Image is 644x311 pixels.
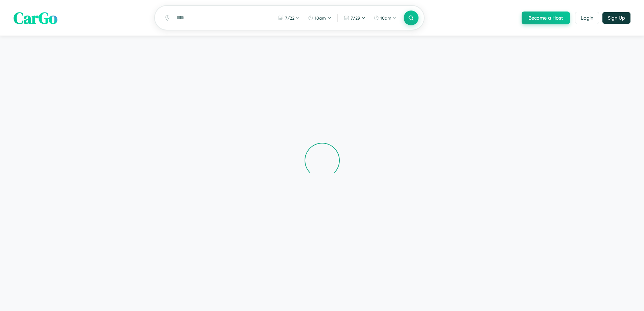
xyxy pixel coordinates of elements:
[14,7,57,29] span: CarGo
[275,13,303,23] button: 7/22
[340,13,369,23] button: 7/29
[305,13,335,23] button: 10am
[370,13,400,23] button: 10am
[351,15,360,21] span: 7 / 29
[285,15,294,21] span: 7 / 22
[522,12,570,24] button: Become a Host
[602,12,630,24] button: Sign Up
[315,15,326,21] span: 10am
[380,15,391,21] span: 10am
[575,12,599,24] button: Login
